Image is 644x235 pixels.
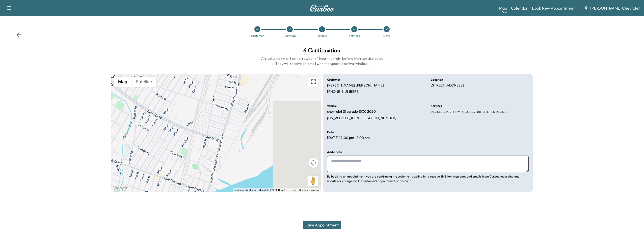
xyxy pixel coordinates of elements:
a: Terms (opens in new tab) [289,189,296,191]
div: Date [383,34,390,37]
p: [PHONE_NUMBER] [327,90,358,94]
span: - [442,109,445,114]
h6: Services [431,104,442,107]
a: Calendar [511,5,528,11]
button: Show street map [114,77,131,87]
span: Map data ©2025 Google [259,189,286,191]
a: MapBeta [499,5,507,11]
p: chevrolet Silverado 1500 2020 [327,109,376,114]
div: Beta [502,10,507,14]
h6: Location [431,78,443,81]
div: Services [349,34,360,37]
div: Customer [251,34,264,37]
img: Google [113,185,129,192]
button: Toggle fullscreen view [308,77,318,87]
span: PERFORM RECALL. VERIFIED OPEN RECALL: [445,110,508,114]
span: RECALL [431,110,442,114]
button: Map camera controls [308,158,318,168]
p: [US_VEHICLE_IDENTIFICATION_NUMBER] [327,116,396,121]
p: [PERSON_NAME] [PERSON_NAME] [327,83,384,88]
a: Open this area in Google Maps (opens a new window) [113,185,129,192]
div: Location [284,34,296,37]
h6: Add a note [327,151,342,154]
a: Report a map error [299,189,319,191]
button: Show satellite imagery [131,77,156,87]
p: [DATE] , 12:00 pm - 4:00 pm [327,136,370,140]
p: By booking an appointment, you are confirming the customer is opting in to receive SMS text messa... [327,174,529,183]
span: [PERSON_NAME] Chevrolet [590,5,640,11]
img: Curbee Logo [310,5,334,12]
p: [STREET_ADDRESS] [431,83,464,88]
div: Vehicle [317,34,327,37]
button: Keyboard shortcuts [234,188,256,192]
h1: 6 . Confirmation [111,47,532,56]
button: Save Appointment [303,221,341,229]
h6: Date [327,131,334,134]
div: Back [16,32,21,37]
a: Book New Appointment [532,5,575,11]
button: Drag Pegman onto the map to open Street View [308,176,318,186]
h6: Arrival window will be narrowed to 1 hour the night before their service date. They will receive ... [111,56,532,66]
h6: Customer [327,78,340,81]
h6: Vehicle [327,104,337,107]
